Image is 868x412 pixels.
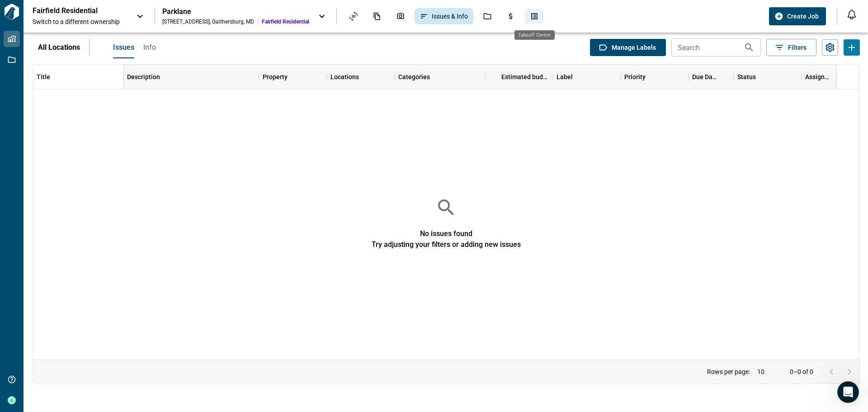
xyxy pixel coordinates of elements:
div: Property [259,65,327,90]
div: Due Date [692,65,717,90]
span: Manage Labels [612,43,656,52]
button: Create Job [769,7,826,25]
div: base tabs [104,37,156,58]
span: Filters [788,43,807,52]
div: Categories [395,65,485,90]
button: Settings [822,39,838,56]
div: 10 [754,365,775,379]
div: Due Date [689,65,734,90]
div: Budgets [501,9,520,24]
span: Fairfield Residential [262,18,309,25]
div: Priority [624,65,646,90]
div: Description [123,65,259,90]
div: Documents [368,9,387,24]
div: Priority [621,65,689,90]
div: Takeoff Center [514,30,555,40]
div: [STREET_ADDRESS] , Gaithersburg , MD [162,18,254,25]
span: Create Job [787,12,819,21]
span: Try adjusting your filters or adding new issues [372,238,521,249]
button: Open notification feed [844,7,859,22]
div: Property [263,65,288,90]
div: Locations [330,65,359,90]
span: No issues found [420,218,472,238]
div: Assigned To [802,65,847,90]
div: Estimated budget [501,65,549,90]
div: Asset View [344,9,363,24]
p: All Locations [38,42,80,53]
div: Photos [391,9,410,24]
button: Manage Labels [590,39,666,56]
iframe: Intercom live chat [837,381,859,403]
p: 0–0 of 0 [790,369,813,375]
button: Add Issues or Info [844,39,860,56]
button: Sort [489,71,501,83]
span: Info [143,43,156,52]
div: Locations [327,65,395,90]
button: Sort [160,71,173,83]
div: Title [37,65,50,90]
span: Switch to a different ownership [33,17,127,26]
button: Sort [573,71,585,83]
div: Status [737,65,756,90]
button: Sort [50,71,63,84]
div: Description [127,65,160,90]
button: Sort [756,71,769,83]
div: Status [734,65,802,90]
div: Label [553,65,621,90]
div: Title [33,65,123,90]
button: Sort [830,71,843,83]
div: Parklane [162,7,309,16]
div: Takeoff Center [525,9,544,24]
div: Estimated budget [485,65,553,90]
button: Sort [646,71,658,83]
button: Sort [717,71,730,83]
div: Issues & Info [415,8,473,24]
button: Filters [766,39,816,56]
div: Jobs [478,9,497,24]
span: Issues [113,43,134,52]
div: Categories [398,65,430,90]
p: Fairfield Residential [33,6,114,15]
span: Issues & Info [432,12,468,21]
p: Rows per page: [707,369,750,375]
div: Label [557,65,573,90]
div: Assigned To [805,65,830,90]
